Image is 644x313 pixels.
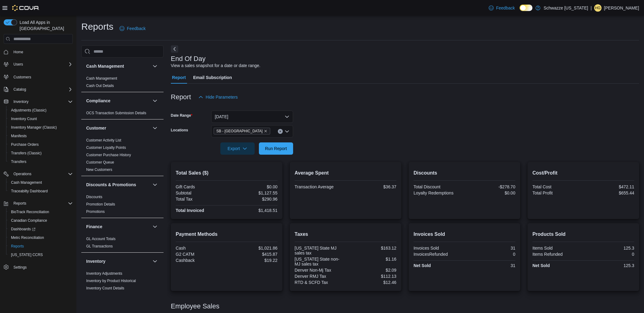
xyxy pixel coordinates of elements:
[13,99,28,104] span: Inventory
[9,115,39,123] a: Inventory Count
[6,225,75,233] a: Dashboards
[228,208,278,213] div: $1,418.51
[11,264,29,271] a: Settings
[86,202,115,206] a: Promotion Details
[86,244,113,249] span: GL Transactions
[86,209,105,214] span: Promotions
[414,252,463,257] div: InvoicesRefunded
[151,181,159,188] button: Discounts & Promotions
[86,224,150,230] button: Finance
[176,258,226,263] div: Cashback
[171,62,260,69] div: View a sales snapshot for a date or date range.
[220,142,255,155] button: Export
[414,169,515,177] h2: Discounts
[9,124,59,131] a: Inventory Manager (Classic)
[532,169,634,177] h2: Cost/Profit
[6,123,75,132] button: Inventory Manager (Classic)
[11,98,31,105] button: Inventory
[176,246,226,251] div: Cash
[486,2,517,14] a: Feedback
[81,235,164,252] div: Finance
[584,190,634,195] div: $655.44
[9,124,73,131] span: Inventory Manager (Classic)
[584,184,634,189] div: $472.11
[595,4,601,12] span: HG
[86,195,102,199] a: Discounts
[172,71,186,84] span: Report
[11,86,73,93] span: Catalog
[11,227,35,232] span: Dashboards
[584,252,634,257] div: 0
[584,263,634,268] div: 125.3
[584,246,634,251] div: 125.3
[176,208,204,213] strong: Total Invoiced
[11,134,27,138] span: Manifests
[171,55,206,62] h3: End Of Day
[295,184,344,189] div: Transaction Average
[6,140,75,149] button: Purchase Orders
[11,125,57,130] span: Inventory Manager (Classic)
[9,149,44,157] a: Transfers (Classic)
[295,268,344,273] div: Denver Non-Mj Tax
[228,252,278,257] div: $415.87
[176,252,226,257] div: G2 CATM
[216,128,263,134] span: SB - [GEOGRAPHIC_DATA]
[295,169,396,177] h2: Average Spent
[466,263,515,268] div: 31
[224,142,251,155] span: Export
[1,263,75,272] button: Settings
[206,94,238,100] span: Hide Parameters
[11,218,47,223] span: Canadian Compliance
[13,87,26,92] span: Catalog
[176,169,278,177] h2: Total Sales ($)
[86,258,105,264] h3: Inventory
[171,128,188,133] label: Locations
[86,138,121,143] span: Customer Activity List
[6,178,75,187] button: Cash Management
[86,278,136,283] span: Inventory by Product Historical
[532,252,582,257] div: Items Refunded
[414,190,463,195] div: Loyalty Redemptions
[6,106,75,115] button: Adjustments (Classic)
[86,236,116,241] span: GL Account Totals
[86,153,131,157] span: Customer Purchase History
[228,190,278,195] div: $1,127.55
[295,246,344,255] div: [US_STATE] State MJ sales tax
[11,200,73,207] span: Reports
[347,280,396,285] div: $12.46
[86,160,114,165] span: Customer Queue
[6,115,75,123] button: Inventory Count
[414,184,463,189] div: Total Discount
[1,85,75,94] button: Catalog
[86,224,102,230] h3: Finance
[11,74,34,81] a: Customers
[295,274,344,279] div: Denver RMJ Tax
[11,142,39,147] span: Purchase Orders
[9,187,73,195] span: Traceabilty Dashboard
[228,184,278,189] div: $0.00
[347,246,396,251] div: $163.12
[13,50,23,55] span: Home
[532,231,634,238] h2: Products Sold
[11,108,46,113] span: Adjustments (Classic)
[6,208,75,216] button: BioTrack Reconciliation
[9,208,52,216] a: BioTrack Reconciliation
[9,132,29,140] a: Manifests
[347,268,396,273] div: $2.09
[86,76,117,81] span: Cash Management
[11,116,37,121] span: Inventory Count
[86,138,121,142] a: Customer Activity List
[496,5,515,11] span: Feedback
[264,129,267,133] button: Remove SB - North Denver from selection in this group
[11,180,42,185] span: Cash Management
[11,252,43,257] span: [US_STATE] CCRS
[81,75,164,92] div: Cash Management
[1,47,75,56] button: Home
[17,19,73,32] span: Load All Apps in [GEOGRAPHIC_DATA]
[86,111,146,115] span: OCS Transaction Submission Details
[466,190,515,195] div: $0.00
[6,216,75,225] button: Canadian Compliance
[6,233,75,242] button: Metrc Reconciliation
[171,45,178,53] button: Next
